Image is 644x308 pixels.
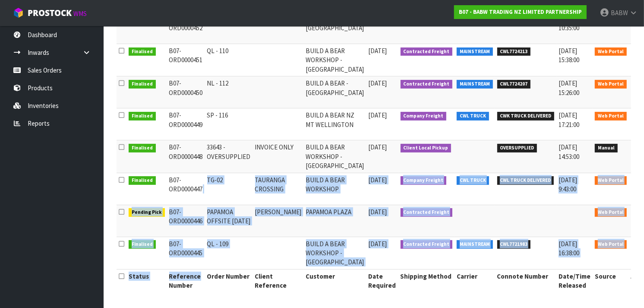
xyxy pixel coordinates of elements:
[369,240,387,248] span: [DATE]
[593,269,629,292] th: Source
[457,48,493,56] span: MAINSTREAM
[401,80,453,89] span: Contracted Freight
[205,269,253,292] th: Order Number
[595,240,627,249] span: Web Portal
[559,79,579,96] span: [DATE] 15:26:00
[369,208,387,216] span: [DATE]
[205,12,253,44] td: PN - 102
[401,48,453,56] span: Contracted Freight
[457,80,493,89] span: MAINSTREAM
[401,208,453,217] span: Contracted Freight
[401,240,453,249] span: Contracted Freight
[559,111,579,128] span: [DATE] 17:21:00
[129,240,156,249] span: Finalised
[167,269,205,292] th: Reference Number
[129,80,156,89] span: Finalised
[369,47,387,55] span: [DATE]
[595,80,627,89] span: Web Portal
[205,237,253,269] td: QL - 109
[497,48,531,56] span: CWL7724213
[167,108,205,140] td: B07-ORD0000449
[304,269,366,292] th: Customer
[559,240,579,257] span: [DATE] 16:38:00
[497,144,537,152] span: OVERSUPPLIED
[559,176,577,193] span: [DATE] 9:43:00
[459,8,582,16] strong: B07 - BABW TRADING NZ LIMITED PARTNERSHIP
[304,12,366,44] td: BABW - [GEOGRAPHIC_DATA]
[611,9,628,17] span: BABW
[304,44,366,76] td: BUILD A BEAR WORKSHOP - [GEOGRAPHIC_DATA]
[205,205,253,237] td: PAPAMOA OFFSITE [DATE]
[253,140,304,173] td: INVOICE ONLY
[205,76,253,108] td: NL - 112
[253,173,304,205] td: TAURANGA CROSSING
[595,144,618,152] span: Manual
[595,48,627,56] span: Web Portal
[559,143,579,160] span: [DATE] 14:53:00
[497,80,531,89] span: CWL7724207
[304,205,366,237] td: PAPAMOA PLAZA
[167,76,205,108] td: B07-ORD0000450
[205,140,253,173] td: 33643 - OVERSUPPLIED
[559,47,579,64] span: [DATE] 15:38:00
[205,173,253,205] td: TG-02
[497,240,531,249] span: CWL7721983
[369,79,387,87] span: [DATE]
[401,144,451,152] span: Client Local Pickup
[304,108,366,140] td: BUILD A BEAR NZ MT WELLINGTON
[366,269,398,292] th: Date Required
[167,12,205,44] td: B07-ORD0000452
[73,10,87,18] small: WMS
[13,7,24,18] img: cube-alt.png
[167,173,205,205] td: B07-ORD0000447
[497,112,555,121] span: CWK TRUCK DELIVERED
[457,240,493,249] span: MAINSTREAM
[398,269,455,292] th: Shipping Method
[401,176,447,185] span: Company Freight
[129,48,156,56] span: Finalised
[369,176,387,184] span: [DATE]
[253,205,304,237] td: [PERSON_NAME]
[126,269,167,292] th: Status
[595,176,627,185] span: Web Portal
[401,112,447,121] span: Company Freight
[129,112,156,121] span: Finalised
[167,205,205,237] td: B07-ORD0000446
[304,237,366,269] td: BUILD A BEAR WORKSHOP - [GEOGRAPHIC_DATA]
[129,208,165,217] span: Pending Pick
[595,208,627,217] span: Web Portal
[205,108,253,140] td: SP - 116
[457,112,489,121] span: CWL TRUCK
[556,269,593,292] th: Date/Time Released
[369,111,387,119] span: [DATE]
[167,140,205,173] td: B07-ORD0000448
[495,269,557,292] th: Connote Number
[304,173,366,205] td: BUILD A BEAR WORKSHOP
[129,144,156,152] span: Finalised
[253,269,304,292] th: Client Reference
[457,176,489,185] span: CWL TRUCK
[304,140,366,173] td: BUILD A BEAR WORKSHOP - [GEOGRAPHIC_DATA]
[304,76,366,108] td: BUILD A BEAR - [GEOGRAPHIC_DATA]
[28,7,72,19] span: ProStock
[129,176,156,185] span: Finalised
[455,269,495,292] th: Carrier
[595,112,627,121] span: Web Portal
[167,44,205,76] td: B07-ORD0000451
[369,143,387,151] span: [DATE]
[167,237,205,269] td: B07-ORD0000445
[205,44,253,76] td: QL - 110
[497,176,554,185] span: CWL TRUCK DELIVERED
